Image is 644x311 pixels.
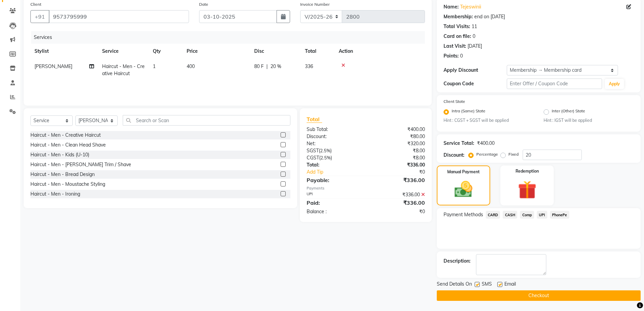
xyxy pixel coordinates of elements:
div: ₹0 [377,169,430,176]
div: Services [31,31,430,44]
span: 20 % [270,63,281,70]
div: 0 [473,33,475,40]
span: 80 F [254,63,264,70]
div: Last Visit: [444,43,466,50]
div: Membership: [444,13,473,20]
span: 336 [305,63,313,69]
a: Tejeswinii [460,3,481,10]
div: Apply Discount [444,67,507,74]
small: Hint : IGST will be applied [544,117,634,124]
div: Total: [302,161,366,169]
div: Haircut - Men - Moustache Styling [30,181,105,188]
div: ₹80.00 [366,133,430,140]
div: 11 [472,23,477,30]
th: Price [183,44,250,59]
div: Haircut - Men - [PERSON_NAME] Trim / Shave [30,161,131,168]
div: Net: [302,140,366,147]
div: Description: [444,258,471,265]
div: ₹336.00 [366,191,430,198]
div: Sub Total: [302,126,366,133]
div: Haircut - Men - Clean Head Shave [30,141,106,149]
label: Intra (Same) State [452,108,485,116]
label: Manual Payment [447,169,480,175]
div: [DATE] [468,43,482,50]
div: Haircut - Men - Kids (U-10) [30,151,89,158]
div: Service Total: [444,140,474,147]
div: Haircut - Men - Creative Haircut [30,132,101,139]
label: Percentage [476,151,498,157]
div: Haircut - Men - Bread Design [30,171,95,178]
span: Send Details On [437,281,472,289]
span: CGST [307,155,319,161]
th: Qty [149,44,183,59]
label: Client [30,1,41,7]
div: ₹8.00 [366,147,430,154]
div: Total Visits: [444,23,470,30]
span: Payment Methods [444,211,483,218]
label: Inter (Other) State [552,108,585,116]
span: 2.5% [320,155,331,160]
span: [PERSON_NAME] [34,63,72,69]
input: Search or Scan [123,115,290,126]
div: Discount: [302,133,366,140]
span: Haircut - Men - Creative Haircut [102,63,145,76]
div: ₹320.00 [366,140,430,147]
img: _gift.svg [512,178,542,201]
div: 0 [460,52,463,60]
span: | [266,63,268,70]
input: Search by Name/Mobile/Email/Code [49,10,189,23]
div: ( ) [302,154,366,161]
div: Card on file: [444,33,471,40]
span: Email [504,281,516,289]
a: Add Tip [302,169,376,176]
div: Payments [307,185,425,191]
span: 400 [187,63,195,69]
div: ₹0 [366,208,430,215]
span: CASH [503,211,517,219]
span: Comp [520,211,534,219]
button: Apply [605,79,624,89]
th: Total [301,44,335,59]
div: ₹336.00 [366,199,430,207]
div: Balance : [302,208,366,215]
th: Action [335,44,425,59]
label: Date [199,1,208,7]
span: Total [307,116,322,123]
div: Paid: [302,199,366,207]
div: end on [DATE] [474,13,505,20]
div: ₹8.00 [366,154,430,161]
span: 1 [153,63,156,69]
label: Redemption [516,168,539,174]
span: SMS [482,281,492,289]
div: Discount: [444,152,464,159]
span: SGST [307,148,319,154]
img: _cash.svg [449,179,478,200]
small: Hint : CGST + SGST will be applied [444,117,534,124]
input: Enter Offer / Coupon Code [507,79,602,89]
div: UPI [302,191,366,198]
div: ₹400.00 [366,126,430,133]
div: ₹336.00 [366,176,430,184]
button: +91 [30,10,49,23]
div: Name: [444,3,459,10]
button: Checkout [437,290,641,301]
label: Invoice Number [300,1,330,7]
div: Coupon Code [444,80,507,87]
div: Haircut - Men - Ironing [30,191,80,198]
div: Points: [444,52,459,60]
div: ₹336.00 [366,161,430,169]
span: UPI [537,211,547,219]
th: Service [98,44,149,59]
div: ₹400.00 [477,140,495,147]
label: Fixed [508,151,519,157]
th: Stylist [30,44,98,59]
span: 2.5% [320,148,330,153]
span: CARD [486,211,500,219]
span: PhonePe [550,211,569,219]
div: Payable: [302,176,366,184]
th: Disc [250,44,301,59]
label: Client State [444,98,465,105]
div: ( ) [302,147,366,154]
